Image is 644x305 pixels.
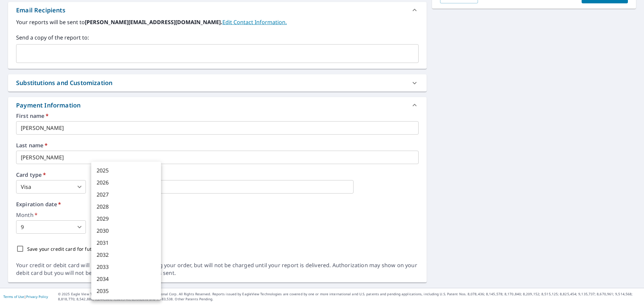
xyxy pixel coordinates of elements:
[91,201,161,213] li: 2028
[91,285,161,297] li: 2035
[91,176,161,188] li: 2026
[91,237,161,249] li: 2031
[91,213,161,225] li: 2029
[91,225,161,237] li: 2030
[91,164,161,176] li: 2025
[91,188,161,201] li: 2027
[91,261,161,273] li: 2033
[91,273,161,285] li: 2034
[91,249,161,261] li: 2032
